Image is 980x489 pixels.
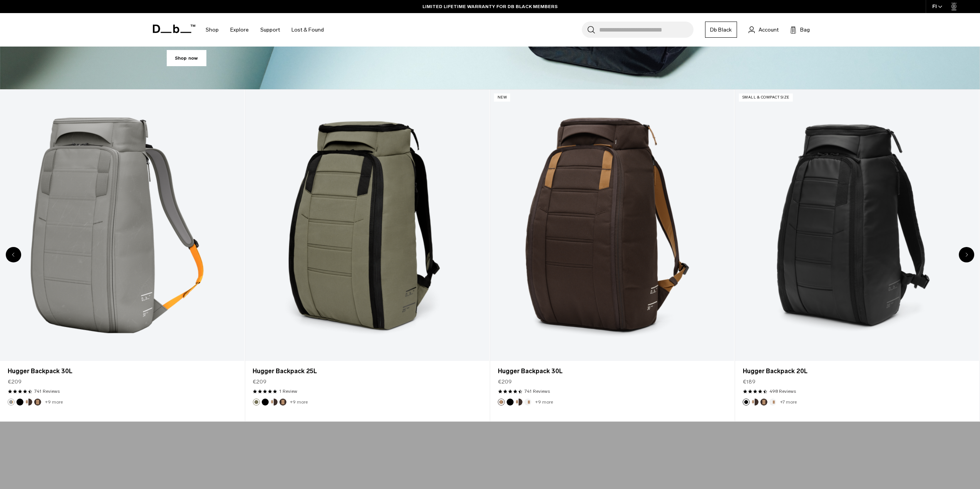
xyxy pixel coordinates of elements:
[498,399,505,406] button: Espresso
[261,399,268,406] button: Black Out
[498,367,727,376] a: Hugger Backpack 30L
[743,399,750,406] button: Black Out
[490,89,735,422] div: 8 / 20
[743,367,972,376] a: Hugger Backpack 20L
[524,388,550,395] a: 741 reviews
[743,378,756,386] span: €189
[17,399,23,406] button: Black Out
[752,399,759,406] button: Cappuccino
[8,399,15,406] button: Sand Grey
[6,247,21,262] div: Previous slide
[270,399,277,406] button: Cappuccino
[206,16,219,43] a: Shop
[705,22,737,38] a: Db Black
[959,247,974,262] div: Next slide
[45,399,63,405] a: +9 more
[769,399,776,406] button: Oatmilk
[422,3,558,10] a: LIMITED LIFETIME WARRANTY FOR DB BLACK MEMBERS
[735,89,980,422] div: 9 / 20
[245,89,490,422] div: 7 / 20
[279,388,297,395] a: 1 reviews
[516,399,523,406] button: Cappuccino
[34,399,41,406] button: Espresso
[253,399,260,406] button: Mash Green
[759,26,779,34] span: Account
[494,93,511,102] p: New
[790,25,810,34] button: Bag
[535,399,553,405] a: +9 more
[34,388,60,395] a: 741 reviews
[260,16,280,43] a: Support
[507,399,514,406] button: Black Out
[735,90,979,361] a: Hugger Backpack 20L
[769,388,796,395] a: 498 reviews
[739,93,793,102] p: Small & Compact Size
[498,378,512,386] span: €209
[749,25,779,34] a: Account
[253,367,481,376] a: Hugger Backpack 25L
[253,378,266,386] span: €209
[8,367,236,376] a: Hugger Backpack 30L
[8,378,22,386] span: €209
[290,399,308,405] a: +9 more
[230,16,249,43] a: Explore
[167,50,206,66] a: Shop now
[291,16,324,43] a: Lost & Found
[524,399,531,406] button: Oatmilk
[25,399,32,406] button: Cappuccino
[490,90,734,361] a: Hugger Backpack 30L
[279,399,286,406] button: Espresso
[245,90,489,361] a: Hugger Backpack 25L
[780,399,797,405] a: +7 more
[800,26,810,34] span: Bag
[761,399,767,406] button: Espresso
[200,13,330,47] nav: Main Navigation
